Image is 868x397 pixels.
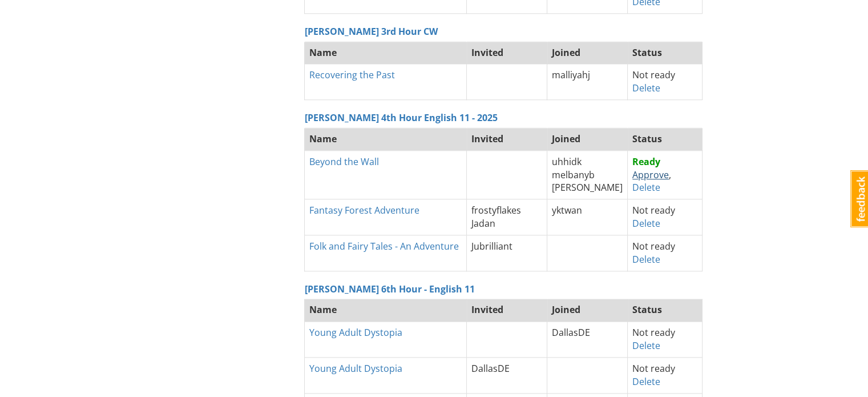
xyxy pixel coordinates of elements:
[305,299,467,322] th: Name
[632,69,675,81] span: Not ready
[471,240,512,252] span: Jubrilliant
[305,127,467,150] th: Name
[309,240,459,252] a: Folk and Fairy Tales - An Adventure
[305,283,475,295] a: [PERSON_NAME] 6th Hour - English 11
[552,326,590,339] span: DallasDE
[628,127,702,150] th: Status
[547,127,628,150] th: Joined
[628,299,702,322] th: Status
[309,155,379,168] a: Beyond the Wall
[547,41,628,64] th: Joined
[309,204,419,216] a: Fantasy Forest Adventure
[309,326,402,339] a: Young Adult Dystopia
[552,69,590,81] span: malliyahj
[309,69,395,81] a: Recovering the Past
[632,181,660,194] a: Delete
[628,41,702,64] th: Status
[632,204,675,216] span: Not ready
[467,41,547,64] th: Invited
[632,240,675,252] span: Not ready
[305,41,467,64] th: Name
[467,127,547,150] th: Invited
[471,217,495,230] span: Jadan
[309,362,402,375] a: Young Adult Dystopia
[632,155,660,168] strong: Ready
[632,82,660,94] a: Delete
[552,181,623,194] span: [PERSON_NAME]
[632,362,675,375] span: Not ready
[547,299,628,322] th: Joined
[552,204,582,216] span: yktwan
[632,217,660,230] a: Delete
[552,169,595,181] span: melbanyb
[305,111,498,124] a: [PERSON_NAME] 4th Hour English 11 - 2025
[552,155,582,168] span: uhhidk
[632,253,660,266] a: Delete
[632,375,660,388] a: Delete
[305,25,438,38] a: [PERSON_NAME] 3rd Hour CW
[471,362,510,375] span: DallasDE
[471,204,521,216] span: frostyflakes
[467,299,547,322] th: Invited
[632,326,675,339] span: Not ready
[632,339,660,352] a: Delete
[632,155,671,194] span: ,
[632,169,669,181] a: Approve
